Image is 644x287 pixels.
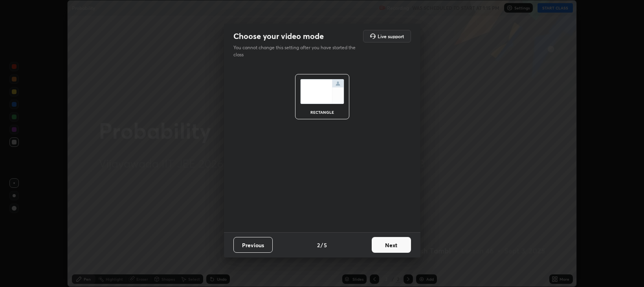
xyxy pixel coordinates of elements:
[233,31,324,41] h2: Choose your video mode
[324,241,327,249] h4: 5
[378,34,404,39] h5: Live support
[300,79,344,104] img: normalScreenIcon.ae25ed63.svg
[233,237,273,253] button: Previous
[306,110,338,114] div: rectangle
[321,241,323,249] h4: /
[372,237,411,253] button: Next
[233,44,361,58] p: You cannot change this setting after you have started the class
[317,241,320,249] h4: 2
